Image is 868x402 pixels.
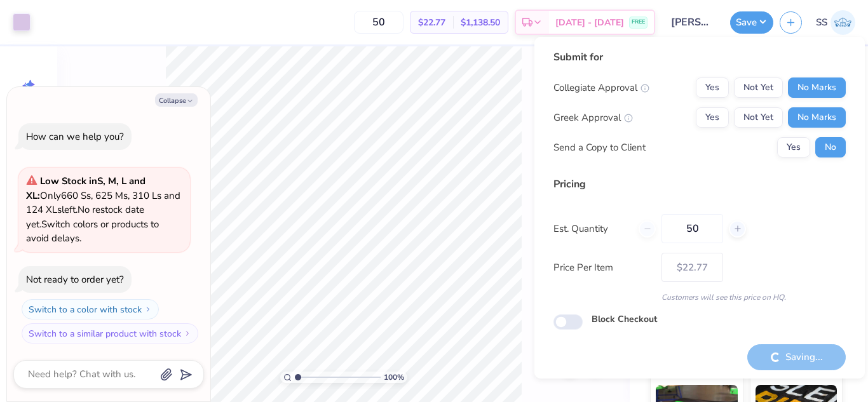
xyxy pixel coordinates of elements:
strong: Low Stock in S, M, L and XL : [26,175,146,202]
div: Pricing [553,177,846,192]
button: Collapse [155,93,198,107]
input: Untitled Design [661,10,724,35]
span: $22.77 [418,16,445,29]
div: Customers will see this price on HQ. [553,291,846,303]
span: Only 660 Ss, 625 Ms, 310 Ls and 124 XLs left. Switch colors or products to avoid delays. [26,175,180,245]
div: Collegiate Approval [553,81,649,95]
button: Switch to a similar product with stock [22,323,198,344]
img: Sakshi Solanki [831,10,855,35]
div: Send a Copy to Client [553,140,646,155]
button: Yes [777,137,810,157]
button: Yes [696,77,729,98]
button: Save [730,11,773,34]
span: No restock date yet. [26,203,144,231]
button: Not Yet [734,77,783,98]
input: – – [354,11,403,34]
span: $1,138.50 [461,16,500,29]
button: Yes [696,107,729,128]
div: Submit for [553,50,846,65]
span: [DATE] - [DATE] [555,16,624,29]
label: Block Checkout [592,312,657,326]
label: Price Per Item [553,260,652,275]
button: Switch to a color with stock [22,299,159,319]
button: No Marks [788,107,846,128]
img: Switch to a similar product with stock [184,330,191,337]
button: No [815,137,846,157]
span: SS [816,15,827,30]
button: No Marks [788,77,846,98]
span: FREE [632,18,645,27]
span: 100 % [384,372,404,383]
div: Greek Approval [553,111,633,125]
div: Not ready to order yet? [26,273,124,286]
img: Switch to a color with stock [144,305,152,313]
div: How can we help you? [26,130,124,143]
label: Est. Quantity [553,222,629,236]
button: Not Yet [734,107,783,128]
a: SS [816,10,855,35]
input: – – [661,214,723,243]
